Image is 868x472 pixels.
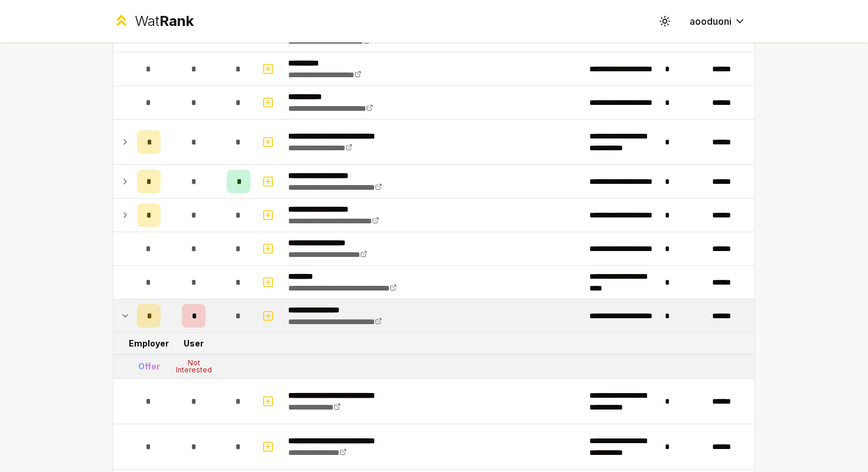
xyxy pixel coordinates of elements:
[170,359,217,374] div: Not Interested
[159,12,194,29] span: Rank
[690,14,732,28] span: aooduoni
[135,12,194,31] div: Wat
[165,333,222,354] td: User
[138,361,160,372] div: Offer
[132,333,165,354] td: Employer
[680,11,755,32] button: aooduoni
[113,12,194,31] a: WatRank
